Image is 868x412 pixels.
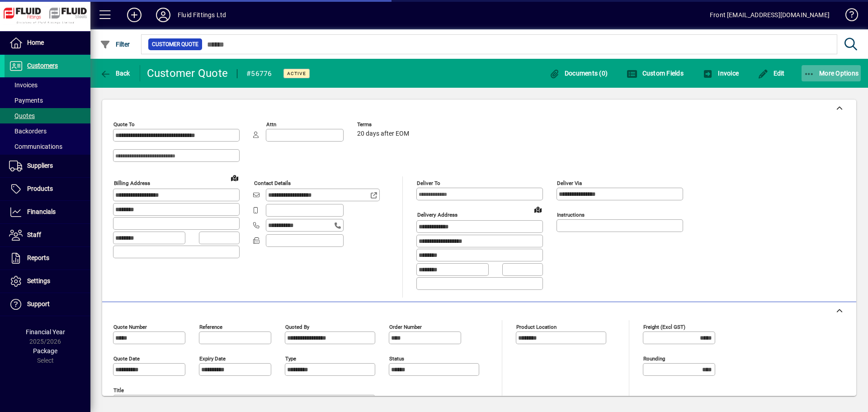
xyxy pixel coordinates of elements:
a: Suppliers [5,155,90,177]
a: Financials [5,201,90,223]
button: Edit [755,65,787,81]
mat-label: Title [113,387,124,393]
button: Profile [149,7,178,23]
span: Communications [9,143,62,150]
mat-label: Reference [199,323,222,330]
button: Add [120,7,149,23]
span: Home [27,39,44,46]
a: Reports [5,247,90,270]
a: Knowledge Base [839,2,857,31]
span: Custom Fields [627,70,684,77]
span: 20 days after EOM [357,130,409,137]
a: Support [5,293,90,316]
mat-label: Status [389,355,404,361]
span: Financials [27,208,56,215]
span: Backorders [9,128,47,135]
mat-label: Quote To [113,121,135,128]
mat-label: Instructions [557,212,585,218]
div: Front [EMAIL_ADDRESS][DOMAIN_NAME] [710,8,830,22]
a: View on map [227,170,242,185]
span: Invoices [9,81,38,89]
span: Back [100,70,130,77]
mat-label: Rounding [643,355,665,361]
button: Filter [98,36,132,52]
span: Customers [27,62,58,69]
span: Edit [758,70,785,77]
div: Fluid Fittings Ltd [178,8,226,22]
span: Reports [27,254,49,261]
a: Staff [5,224,90,246]
span: Support [27,300,50,308]
mat-label: Order number [389,323,422,330]
span: More Options [804,70,859,77]
button: More Options [802,65,861,81]
a: Invoices [5,77,90,93]
mat-label: Expiry date [199,355,226,361]
button: Custom Fields [624,65,686,81]
a: View on map [531,202,545,217]
a: Communications [5,139,90,154]
span: Package [33,347,57,355]
span: Active [287,71,306,76]
a: Backorders [5,123,90,139]
button: Back [98,65,132,81]
span: Staff [27,231,41,238]
div: #56776 [246,66,272,81]
mat-label: Product location [516,323,557,330]
mat-label: Attn [266,121,276,128]
mat-label: Type [285,355,296,361]
button: Documents (0) [547,65,610,81]
span: Settings [27,277,50,284]
a: Products [5,178,90,200]
a: Quotes [5,108,90,123]
span: Products [27,185,53,192]
a: Payments [5,93,90,108]
span: Suppliers [27,162,53,169]
app-page-header-button: Back [90,65,140,81]
mat-label: Quote number [113,323,147,330]
a: Home [5,32,90,54]
span: Financial Year [26,328,65,336]
mat-label: Quote date [113,355,140,361]
a: Settings [5,270,90,293]
span: Documents (0) [549,70,608,77]
mat-label: Deliver To [417,180,440,186]
span: Quotes [9,112,35,119]
span: Payments [9,97,43,104]
span: Invoice [703,70,739,77]
span: Customer Quote [152,40,198,49]
mat-label: Freight (excl GST) [643,323,685,330]
mat-label: Quoted by [285,323,309,330]
button: Invoice [700,65,741,81]
span: Filter [100,41,130,48]
span: Terms [357,122,411,128]
div: Customer Quote [147,66,228,81]
mat-label: Deliver via [557,180,582,186]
